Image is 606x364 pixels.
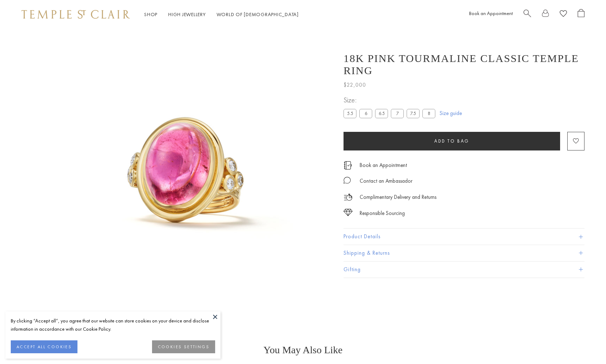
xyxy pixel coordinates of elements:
[434,138,469,144] span: Add to bag
[344,209,352,216] img: icon_sourcing.svg
[344,132,560,150] button: Add to bag
[344,229,584,245] button: Product Details
[375,109,388,118] label: 6.5
[344,245,584,261] button: Shipping & Returns
[217,11,299,18] a: World of [DEMOGRAPHIC_DATA]World of [DEMOGRAPHIC_DATA]
[360,193,436,202] p: Complimentary Delivery and Returns
[344,177,351,184] img: MessageIcon-01_2.svg
[47,29,326,308] img: 18K Pink Tourmaline Classic Temple Ring
[168,11,206,18] a: High JewelleryHigh Jewellery
[344,109,356,118] label: 5.5
[344,80,366,90] span: $22,000
[422,109,435,118] label: 8
[144,11,157,18] a: ShopShop
[440,110,462,117] a: Size guide
[360,209,405,218] div: Responsible Sourcing
[524,9,531,20] a: Search
[11,340,77,353] button: ACCEPT ALL COOKIES
[152,340,215,353] button: COOKIES SETTINGS
[469,10,513,16] a: Book an Appointment
[11,317,215,333] div: By clicking “Accept all”, you agree that our website can store cookies on your device and disclos...
[360,161,407,169] a: Book an Appointment
[344,262,584,278] button: Gifting
[360,177,412,186] div: Contact an Ambassador
[144,10,299,19] nav: Main navigation
[391,109,404,118] label: 7
[578,9,584,20] a: Open Shopping Bag
[344,52,584,77] h1: 18K Pink Tourmaline Classic Temple Ring
[560,9,567,20] a: View Wishlist
[570,330,599,357] iframe: Gorgias live chat messenger
[359,109,372,118] label: 6
[344,94,438,106] span: Size:
[344,193,352,202] img: icon_delivery.svg
[29,344,577,356] h3: You May Also Like
[22,10,130,19] img: Temple St. Clair
[407,109,420,118] label: 7.5
[344,161,352,169] img: icon_appointment.svg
